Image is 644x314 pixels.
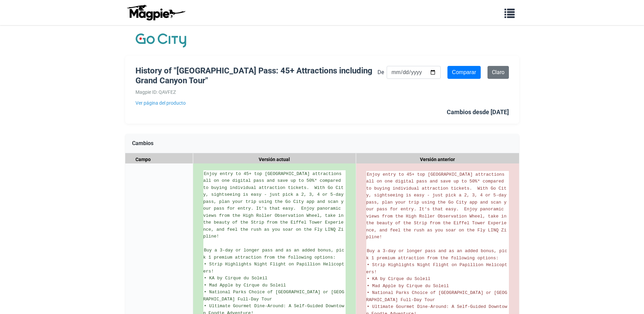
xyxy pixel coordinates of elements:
[203,290,344,302] span: • National Parks Choice of [GEOGRAPHIC_DATA] or [GEOGRAPHIC_DATA] Full-Day Tour
[367,276,430,281] span: • KA by Cirque du Soleil
[203,171,346,239] span: Enjoy entry to 45+ top [GEOGRAPHIC_DATA] attractions all on one digital pass and save up to 50%* ...
[203,262,344,274] span: • Strip Highlights Night Flight on Papillion Helicopters!
[378,68,384,77] label: De
[135,32,186,49] img: Logotipo de la empresa
[203,248,344,260] span: Buy a 3-day or longer pass and as an added bonus, pick 1 premium attraction from the following op...
[125,153,193,166] div: Campo
[447,107,509,117] div: Cambios desde [DATE]
[367,283,449,289] span: • Mad Apple by Cirque du Soleil
[366,290,507,302] span: • National Parks Choice of [GEOGRAPHIC_DATA] or [GEOGRAPHIC_DATA] Full-Day Tour
[193,153,356,166] div: Versión actual
[366,262,507,275] span: • Strip Highlights Night Flight on Papillion Helicopters!
[125,4,186,21] img: logo-ab69f6fb50320c5b225c76a69d11143b.png
[135,88,378,96] div: Magpie ID: QAVFEZ
[204,283,286,288] span: • Mad Apple by Cirque du Soleil
[204,276,268,281] span: • KA by Cirque du Soleil
[125,134,519,153] div: Cambios
[487,66,509,79] a: Claro
[135,66,378,86] h1: History of "[GEOGRAPHIC_DATA] Pass: 45+ Attractions including Grand Canyon Tour"
[366,248,507,261] span: Buy a 3-day or longer pass and as an added bonus, pick 1 premium attraction from the following op...
[447,66,480,79] input: Comparar
[135,99,378,107] a: Ver página del producto
[356,153,519,166] div: Versión anterior
[366,172,509,240] span: Enjoy entry to 45+ top [GEOGRAPHIC_DATA] attractions all on one digital pass and save up to 50%* ...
